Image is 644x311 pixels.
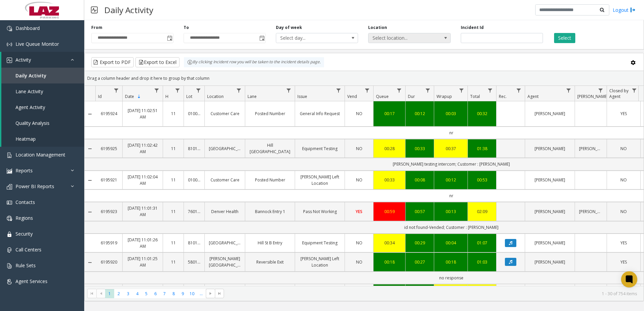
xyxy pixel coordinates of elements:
span: Agent Activity [15,104,45,110]
span: Select day... [276,33,342,43]
a: [PERSON_NAME][GEOGRAPHIC_DATA] [209,255,241,268]
kendo-pager-info: 1 - 30 of 754 items [228,291,637,297]
span: Dashboard [15,25,40,31]
a: 00:13 [438,208,463,215]
span: NO [356,240,362,246]
a: 11 [167,208,180,215]
a: 580108 [188,259,200,265]
a: Equipment Testing [299,240,341,246]
a: NO [611,177,636,183]
span: Issue [297,94,307,99]
a: 6195920 [99,259,118,265]
span: Id [98,94,102,99]
span: Page 6 [151,289,160,298]
a: Id Filter Menu [112,86,121,95]
div: 01:07 [472,240,492,246]
a: Equipment Testing [299,145,341,152]
a: 00:53 [472,177,492,183]
a: Pass Not Working [299,208,341,215]
span: YES [620,259,627,265]
span: Page 7 [160,289,169,298]
span: Closed by Agent [609,88,629,99]
a: Dur Filter Menu [423,86,432,95]
span: Page 5 [142,289,151,298]
a: 6195924 [99,110,118,117]
a: Lane Activity [1,83,84,99]
span: Agent Services [15,278,47,284]
img: infoIcon.svg [187,60,193,65]
a: Collapse Details [85,209,95,215]
a: [PERSON_NAME] [529,177,571,183]
span: Toggle popup [166,33,173,43]
span: YES [356,209,362,214]
a: 00:57 [410,208,430,215]
a: Posted Number [249,177,291,183]
label: Incident Id [461,25,484,31]
img: 'icon' [7,279,12,284]
span: Dur [408,94,415,99]
div: 00:28 [378,145,401,152]
img: 'icon' [7,168,12,174]
span: Go to the last page [217,291,222,296]
a: 00:12 [410,110,430,117]
div: 00:17 [378,110,401,117]
span: NO [356,259,362,265]
span: YES [620,111,627,116]
a: 11 [167,145,180,152]
a: 6195919 [99,240,118,246]
a: [DATE] 11:01:25 AM [127,255,159,268]
a: YES [349,208,369,215]
span: Page 11 [197,289,206,298]
a: Hill [GEOGRAPHIC_DATA] [249,142,291,155]
a: 00:33 [378,177,401,183]
a: 11 [167,110,180,117]
a: 00:34 [378,240,401,246]
a: 6195921 [99,177,118,183]
a: 11 [167,240,180,246]
span: Page 1 [105,289,114,298]
a: 00:12 [438,177,463,183]
a: Agent Activity [1,99,84,115]
img: 'icon' [7,232,12,237]
span: Go to the next page [206,289,215,298]
button: Select [554,33,575,43]
a: YES [611,240,636,246]
div: Drag a column header and drop it here to group by that column [85,72,644,84]
a: YES [611,259,636,265]
a: Logout [613,6,636,13]
a: 810116 [188,240,200,246]
span: Sortable [136,94,142,99]
a: [PERSON_NAME] [529,110,571,117]
span: Select location... [368,33,434,43]
div: 00:32 [472,110,492,117]
span: NO [356,146,362,151]
label: Day of week [276,25,302,31]
div: 01:38 [472,145,492,152]
button: Export to Excel [135,57,180,67]
a: Heatmap [1,131,84,147]
a: 010016 [188,177,200,183]
a: 810116 [188,145,200,152]
a: Daily Activity [1,68,84,83]
a: Quality Analysis [1,115,84,131]
img: 'icon' [7,200,12,205]
a: [PERSON_NAME] [529,240,571,246]
a: Hill St B Entry [249,240,291,246]
a: [PERSON_NAME] Left Location [299,174,341,186]
div: 00:37 [438,145,463,152]
a: 00:59 [378,208,401,215]
span: Vend [347,94,357,99]
a: [GEOGRAPHIC_DATA] [209,145,241,152]
a: [DATE] 11:01:31 AM [127,205,159,218]
div: 02:09 [472,208,492,215]
a: Total Filter Menu [486,86,495,95]
span: Contacts [15,199,35,205]
div: 00:27 [410,259,430,265]
a: Agent Filter Menu [564,86,573,95]
a: NO [349,145,369,152]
